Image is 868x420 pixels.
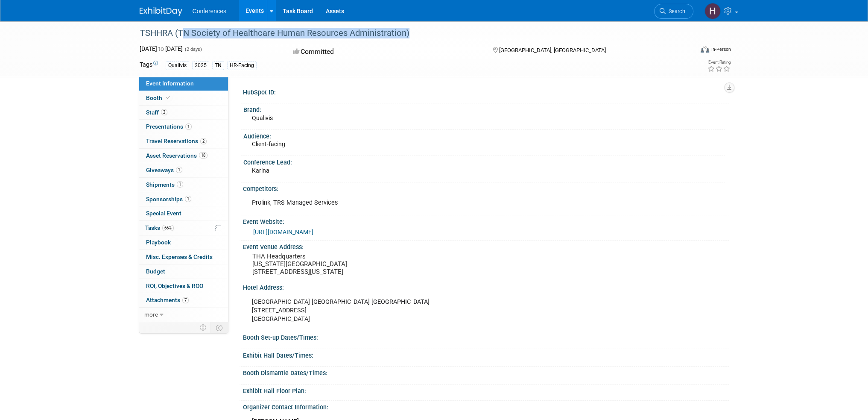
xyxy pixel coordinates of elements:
[146,123,192,130] span: Presentations
[140,7,182,16] img: ExhibitDay
[212,61,224,70] div: TN
[146,80,194,87] span: Event Information
[162,225,174,231] span: 66%
[146,210,181,217] span: Special Event
[253,229,313,235] a: [URL][DOMAIN_NAME]
[246,194,634,211] div: Prolink, TRS Managed Services
[139,76,228,91] a: Event Information
[139,235,228,250] a: Playbook
[246,294,634,328] div: [GEOGRAPHIC_DATA] [GEOGRAPHIC_DATA] [GEOGRAPHIC_DATA] [STREET_ADDRESS] [GEOGRAPHIC_DATA]
[139,221,228,235] a: Tasks66%
[146,196,191,203] span: Sponsorships
[290,44,479,59] div: Committed
[177,181,183,188] span: 1
[199,152,208,159] span: 18
[243,385,729,395] div: Exhibit Hall Floor Plan:
[243,156,725,167] div: Conference Lead:
[193,8,226,15] span: Conferences
[243,103,725,114] div: Brand:
[499,47,606,53] span: [GEOGRAPHIC_DATA], [GEOGRAPHIC_DATA]
[146,297,189,303] span: Attachments
[139,163,228,177] a: Giveaways1
[146,152,208,159] span: Asset Reservations
[252,167,269,174] span: Karina
[243,349,729,360] div: Exhibit Hall Dates/Times:
[139,293,228,307] a: Attachments7
[144,311,158,318] span: more
[139,120,228,134] a: Presentations1
[157,45,165,52] span: to
[185,196,191,202] span: 1
[701,46,709,53] img: Format-Inperson.png
[243,215,729,226] div: Event Website:
[243,241,729,251] div: Event Venue Address:
[704,3,721,19] img: Holly Keiser
[139,178,228,192] a: Shipments1
[243,281,729,292] div: Hotel Address:
[139,279,228,293] a: ROI, Objectives & ROO
[243,401,729,411] div: Organizer Contact Information:
[166,95,170,100] i: Booth reservation complete
[654,4,693,19] a: Search
[146,109,167,116] span: Staff
[710,46,731,53] div: In-Person
[243,331,729,342] div: Booth Set-up Dates/Times:
[137,26,681,41] div: TSHHRA (TN Society of Healthcare Human Resources Administration)
[252,141,285,147] span: Client-facing
[166,61,189,70] div: Qualivis
[146,282,203,289] span: ROI, Objectives & ROO
[140,60,158,70] td: Tags
[243,86,729,97] div: HubSpot ID:
[146,268,165,275] span: Budget
[139,308,228,322] a: more
[200,138,207,144] span: 2
[139,264,228,279] a: Budget
[139,250,228,264] a: Misc. Expenses & Credits
[643,44,731,57] div: Event Format
[161,109,167,115] span: 2
[139,149,228,163] a: Asset Reservations18
[139,206,228,220] a: Special Event
[243,130,725,141] div: Audience:
[146,94,172,101] span: Booth
[146,138,207,144] span: Travel Reservations
[243,367,729,377] div: Booth Dismantle Dates/Times:
[139,91,228,105] a: Booth
[185,123,192,130] span: 1
[176,167,182,173] span: 1
[139,192,228,206] a: Sponsorships1
[139,134,228,148] a: Travel Reservations2
[252,115,273,121] span: Qualivis
[146,253,213,260] span: Misc. Expenses & Credits
[227,61,257,70] div: HR-Facing
[666,8,685,15] span: Search
[252,253,436,276] pre: THA Headquarters [US_STATE][GEOGRAPHIC_DATA] [STREET_ADDRESS][US_STATE]
[243,182,729,193] div: Competitors:
[146,239,171,246] span: Playbook
[184,47,202,52] span: (2 days)
[707,60,730,65] div: Event Rating
[139,106,228,120] a: Staff2
[145,224,174,231] span: Tasks
[182,297,189,303] span: 7
[146,181,183,188] span: Shipments
[210,322,228,333] td: Toggle Event Tabs
[140,45,183,52] span: [DATE] [DATE]
[146,167,182,173] span: Giveaways
[192,61,209,70] div: 2025
[196,322,211,333] td: Personalize Event Tab Strip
